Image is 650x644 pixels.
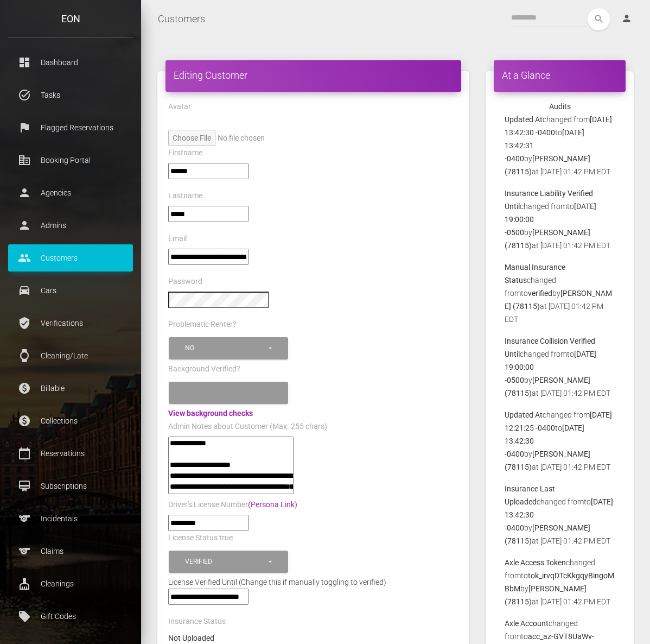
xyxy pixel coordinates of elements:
[8,49,133,76] a: dashboard Dashboard
[505,484,555,506] b: Insurance Last Uploaded
[16,380,125,396] p: Billable
[8,375,133,402] a: paid Billable
[505,337,595,358] b: Insurance Collision Verified Until
[505,408,615,473] p: changed from to by at [DATE] 01:42 PM EDT
[168,102,191,112] label: Avatar
[505,584,587,606] b: [PERSON_NAME] (78115)
[16,413,125,429] p: Collections
[185,388,267,397] div: Please select
[505,334,615,400] p: changed from to by at [DATE] 01:42 PM EDT
[505,154,590,176] b: [PERSON_NAME] (78115)
[8,570,133,597] a: cleaning_services Cleanings
[505,350,596,384] b: [DATE] 19:00:00 -0500
[168,616,226,627] label: Insurance Status
[505,187,615,252] p: changed from to by at [DATE] 01:42 PM EDT
[8,505,133,532] a: sports Incidentals
[169,551,288,573] button: Verified
[8,603,133,630] a: local_offer Gift Codes
[505,261,615,326] p: changed from to by at [DATE] 01:42 PM EDT
[8,81,133,109] a: task_alt Tasks
[505,497,613,532] b: [DATE] 13:42:30 -0400
[505,202,596,237] b: [DATE] 19:00:00 -0500
[505,411,543,419] b: Updated At
[505,228,590,250] b: [PERSON_NAME] (78115)
[505,558,566,567] b: Axle Access Token
[16,576,125,592] p: Cleanings
[169,382,288,404] button: Please select
[168,319,237,330] label: Problematic Renter?
[16,250,125,266] p: Customers
[16,152,125,168] p: Booking Portal
[168,409,253,418] a: View background checks
[505,571,614,593] b: tok_irvqDTcKkgqyBingoMBbM
[168,533,233,544] label: License Status true
[8,310,133,337] a: verified_user Verifications
[168,364,240,375] label: Background Verified?
[16,185,125,201] p: Agencies
[8,244,133,272] a: people Customers
[8,440,133,467] a: calendar_today Reservations
[8,277,133,304] a: drive_eta Cars
[16,543,125,559] p: Claims
[16,87,125,103] p: Tasks
[16,315,125,331] p: Verifications
[505,424,584,458] b: [DATE] 13:42:30 -0400
[248,500,297,509] a: (Persona Link)
[505,189,593,211] b: Insurance Liability Verified Until
[8,342,133,369] a: watch Cleaning/Late
[8,147,133,174] a: corporate_fare Booking Portal
[16,282,125,299] p: Cars
[168,276,202,287] label: Password
[8,538,133,565] a: sports Claims
[168,634,214,642] strong: Not Uploaded
[8,407,133,434] a: paid Collections
[168,421,327,432] label: Admin Notes about Customer (Max. 255 chars)
[169,337,288,359] button: No
[505,482,615,547] p: changed from to by at [DATE] 01:42 PM EDT
[16,510,125,527] p: Incidentals
[16,478,125,494] p: Subscriptions
[505,128,584,163] b: [DATE] 13:42:31 -0400
[16,608,125,624] p: Gift Codes
[505,619,549,628] b: Axle Account
[8,114,133,141] a: flag Flagged Reservations
[185,557,267,566] div: Verified
[502,68,617,82] h4: At a Glance
[158,5,205,33] a: Customers
[8,472,133,500] a: card_membership Subscriptions
[16,54,125,71] p: Dashboard
[505,376,590,397] b: [PERSON_NAME] (78115)
[16,217,125,233] p: Admins
[528,289,552,298] b: verified
[16,119,125,136] p: Flagged Reservations
[16,348,125,364] p: Cleaning/Late
[505,450,590,471] b: [PERSON_NAME] (78115)
[168,233,187,244] label: Email
[174,68,453,82] h4: Editing Customer
[8,179,133,206] a: person Agencies
[621,13,632,24] i: person
[168,500,297,510] label: Driver's License Number
[505,523,590,545] b: [PERSON_NAME] (78115)
[8,212,133,239] a: person Admins
[185,344,267,353] div: No
[160,576,467,589] div: License Verified Until (Change this if manually toggling to verified)
[505,113,615,178] p: changed from to by at [DATE] 01:42 PM EDT
[505,115,543,124] b: Updated At
[588,8,610,30] button: search
[168,148,202,159] label: Firstname
[613,8,642,30] a: person
[549,102,571,111] strong: Audits
[168,191,202,201] label: Lastname
[505,263,565,285] b: Manual Insurance Status
[505,556,615,608] p: changed from to by at [DATE] 01:42 PM EDT
[16,445,125,462] p: Reservations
